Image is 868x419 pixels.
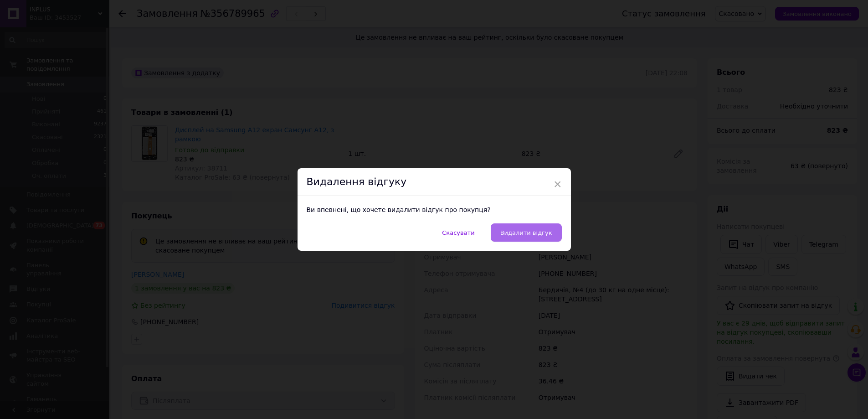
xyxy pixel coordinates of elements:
button: Видалити відгук [491,223,562,242]
span: Ви впевнені, що хочете видалити відгук про покупця? [307,206,491,213]
button: Скасувати [432,223,484,242]
span: Видалити відгук [500,229,552,236]
span: Скасувати [442,229,474,236]
div: Видалення відгуку [298,168,571,196]
span: × [554,176,562,192]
